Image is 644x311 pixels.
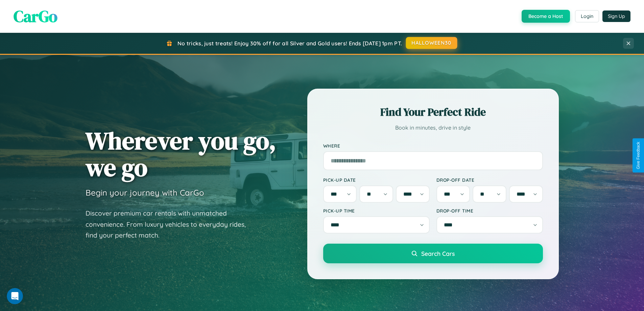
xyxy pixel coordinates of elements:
[7,288,23,304] iframe: Intercom live chat
[86,208,255,241] p: Discover premium car rentals with unmatched convenience. From luxury vehicles to everyday rides, ...
[406,37,457,49] button: HALLOWEEN30
[323,123,543,133] p: Book in minutes, drive in style
[436,208,543,214] label: Drop-off Time
[575,10,599,22] button: Login
[177,40,402,47] span: No tricks, just treats! Enjoy 30% off for all Silver and Gold users! Ends [DATE] 1pm PT.
[323,244,543,263] button: Search Cars
[602,10,630,22] button: Sign Up
[323,208,430,214] label: Pick-up Time
[323,143,543,149] label: Where
[14,5,57,27] span: CarGo
[636,142,641,169] div: Give Feedback
[421,250,455,257] span: Search Cars
[86,187,204,198] h3: Begin your journey with CarGo
[522,10,570,23] button: Become a Host
[323,105,543,119] h2: Find Your Perfect Ride
[86,127,276,181] h1: Wherever you go, we go
[436,177,543,183] label: Drop-off Date
[323,177,430,183] label: Pick-up Date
